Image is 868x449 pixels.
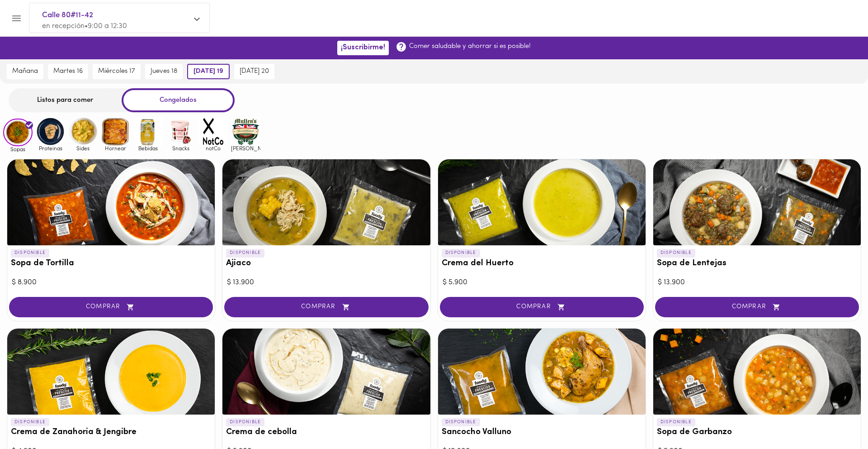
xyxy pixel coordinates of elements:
span: [DATE] 19 [193,67,223,76]
span: Sides [68,145,98,151]
button: martes 16 [48,64,88,79]
button: Menu [5,7,28,29]
span: ¡Suscribirme! [341,43,385,52]
h3: Crema de cebolla [226,428,426,437]
h3: Sopa de Tortilla [11,259,211,268]
p: DISPONIBLE [442,249,480,257]
span: Snacks [166,145,195,151]
div: $ 13.900 [227,277,425,288]
button: ¡Suscribirme! [337,41,389,55]
img: mullens [231,117,260,146]
div: $ 5.900 [443,277,641,288]
p: DISPONIBLE [226,418,264,426]
button: [DATE] 20 [234,64,274,79]
span: COMPRAR [666,303,848,311]
span: COMPRAR [451,303,632,311]
div: Sopa de Lentejas [653,159,861,245]
span: [PERSON_NAME] [231,145,260,151]
h3: Crema del Huerto [442,259,642,268]
img: Bebidas [133,117,163,146]
span: jueves 18 [151,67,177,76]
img: Hornear [101,117,130,146]
span: Bebidas [133,145,163,151]
h3: Sancocho Valluno [442,428,642,437]
div: Crema del Huerto [438,159,646,245]
div: Sopa de Garbanzo [653,329,861,415]
button: jueves 18 [145,64,183,79]
span: miércoles 17 [98,67,135,76]
button: miércoles 17 [93,64,141,79]
div: $ 8.900 [12,277,210,288]
p: DISPONIBLE [11,249,49,257]
div: Sancocho Valluno [438,329,646,415]
span: martes 16 [53,67,83,76]
span: COMPRAR [236,303,417,311]
h3: Sopa de Garbanzo [657,428,857,437]
div: Crema de cebolla [222,329,430,415]
p: Comer saludable y ahorrar si es posible! [409,42,531,51]
img: Snacks [166,117,195,146]
span: notCo [198,145,228,151]
span: en recepción • 9:00 a 12:30 [42,23,127,30]
img: Sides [68,117,98,146]
span: Sopas [3,146,33,152]
div: Listos para comer [9,88,122,112]
p: DISPONIBLE [657,418,695,426]
span: Calle 80#11-42 [42,10,188,21]
button: [DATE] 19 [187,64,230,79]
span: Hornear [101,145,130,151]
button: COMPRAR [9,297,213,317]
p: DISPONIBLE [226,249,264,257]
span: Proteinas [36,145,65,151]
p: DISPONIBLE [11,418,49,426]
img: Sopas [3,119,33,147]
h3: Crema de Zanahoria & Jengibre [11,428,211,437]
img: notCo [198,117,228,146]
span: mañana [12,67,38,76]
button: COMPRAR [655,297,859,317]
div: Sopa de Tortilla [7,159,215,245]
span: COMPRAR [20,303,202,311]
p: DISPONIBLE [657,249,695,257]
button: COMPRAR [224,297,428,317]
iframe: Messagebird Livechat Widget [816,396,859,440]
button: mañana [7,64,43,79]
div: Crema de Zanahoria & Jengibre [7,329,215,415]
p: DISPONIBLE [442,418,480,426]
img: Proteinas [36,117,65,146]
h3: Sopa de Lentejas [657,259,857,268]
h3: Ajiaco [226,259,426,268]
button: COMPRAR [440,297,644,317]
div: Ajiaco [222,159,430,245]
div: Congelados [122,88,235,112]
span: [DATE] 20 [240,67,269,76]
div: $ 13.900 [658,277,856,288]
